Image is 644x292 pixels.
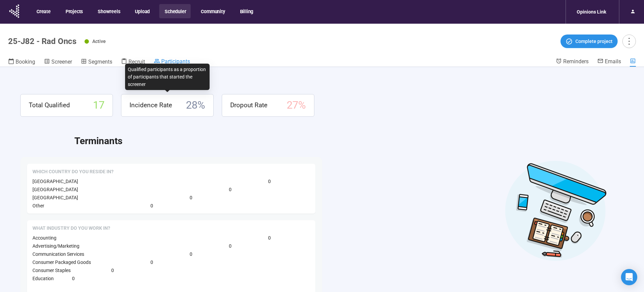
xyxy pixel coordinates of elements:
a: Booking [8,58,35,67]
button: Billing [235,4,258,18]
a: Participants [154,58,190,66]
button: Scheduler [159,4,191,18]
span: 0 [150,259,153,266]
button: Projects [60,4,88,18]
a: Screener [44,58,72,67]
a: Recruit [121,58,145,67]
a: Reminders [556,58,589,66]
span: Accounting [32,235,56,241]
span: Reminders [563,58,589,65]
span: Emails [605,58,621,65]
button: Community [195,4,230,18]
a: Segments [81,58,112,67]
span: 0 [190,194,192,201]
span: Complete project [575,38,613,45]
span: 0 [72,275,75,282]
span: [GEOGRAPHIC_DATA] [32,187,78,192]
button: Complete project [560,35,618,48]
span: Recruit [128,59,145,65]
span: Education [32,276,54,281]
span: more [624,37,634,46]
span: 0 [111,267,114,274]
span: Incidence Rate [129,100,172,110]
span: 28 % [186,97,205,114]
span: [GEOGRAPHIC_DATA] [32,195,78,200]
span: 0 [150,202,153,209]
span: Active [92,39,106,44]
span: Screener [51,59,72,65]
span: Advertising/Marketing [32,243,79,249]
a: Emails [597,58,621,66]
span: 0 [268,234,271,242]
button: Upload [129,4,154,18]
span: Total Qualified [29,100,70,110]
span: 0 [268,178,271,185]
span: 0 [229,186,232,193]
span: Consumer Staples [32,268,71,273]
span: What Industry do you work in? [32,225,110,232]
button: Showreels [92,4,125,18]
span: Dropout Rate [230,100,267,110]
span: Participants [161,58,190,65]
span: Segments [88,59,112,65]
span: 27 % [287,97,306,114]
span: 0 [229,242,232,250]
div: Opinions Link [573,5,610,18]
span: Which country do you reside in? [32,169,114,175]
span: Booking [16,59,35,65]
button: more [622,35,636,48]
h2: Terminants [74,134,624,149]
img: Desktop work notes [505,160,607,262]
div: Open Intercom Messenger [621,269,637,285]
span: 17 [93,97,104,114]
h1: 25-J82 - Rad Oncs [8,37,76,46]
button: Create [31,4,55,18]
span: Consumer Packaged Goods [32,260,91,265]
div: Qualified participants as a proportion of participants that started the screener [125,64,210,90]
span: Other [32,203,44,208]
span: 0 [190,250,192,258]
span: [GEOGRAPHIC_DATA] [32,179,78,184]
span: Communication Services [32,251,84,257]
